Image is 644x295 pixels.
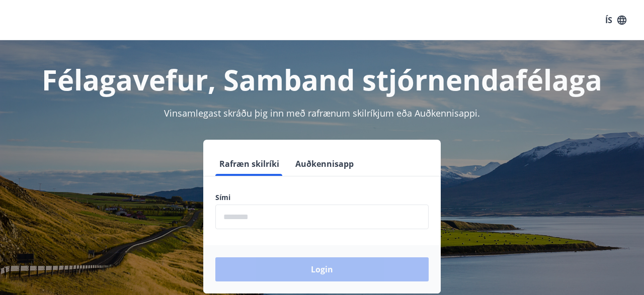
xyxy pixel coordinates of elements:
[215,152,283,176] button: Rafræn skilríki
[600,11,632,29] button: ÍS
[164,107,480,119] span: Vinsamlegast skráðu þig inn með rafrænum skilríkjum eða Auðkennisappi.
[291,152,358,176] button: Auðkennisapp
[215,192,429,203] label: Sími
[12,60,632,99] h1: Félagavefur, Samband stjórnendafélaga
